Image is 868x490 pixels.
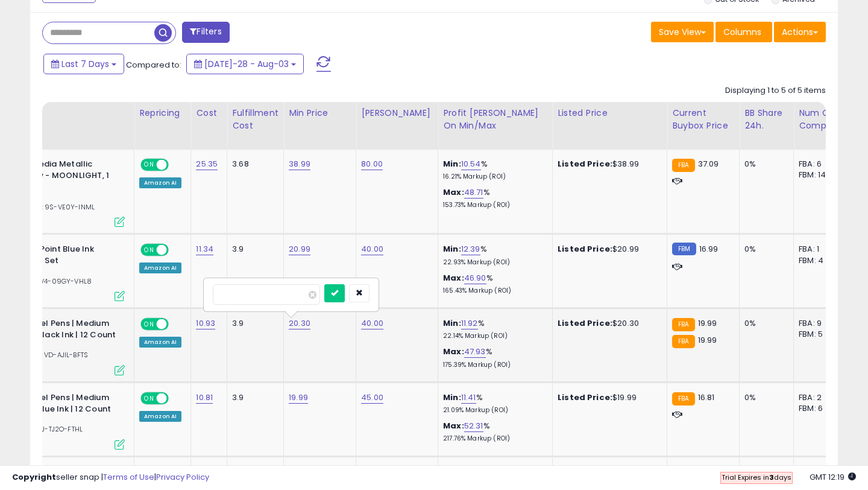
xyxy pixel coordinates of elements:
span: Compared to: [126,59,181,71]
a: 12.39 [461,243,480,255]
p: 16.21% Markup (ROI) [443,173,543,181]
div: Amazon AI [139,411,181,422]
th: The percentage added to the cost of goods (COGS) that forms the calculator for Min & Max prices. [438,102,553,150]
div: 0% [744,392,784,403]
button: Columns [715,22,772,42]
p: 22.14% Markup (ROI) [443,332,543,340]
span: ON [142,160,157,170]
div: Repricing [139,107,186,119]
button: Filters [182,22,229,43]
div: seller snap | | [12,472,209,483]
span: Trial Expires in days [722,472,791,482]
span: OFF [167,393,186,404]
b: Min: [443,243,461,255]
small: FBM [672,243,696,255]
small: FBA [672,159,694,172]
span: ON [142,393,157,404]
span: [DATE]-28 - Aug-03 [204,58,289,70]
p: 153.73% Markup (ROI) [443,201,543,209]
div: % [443,159,543,181]
span: | SKU: 9S-VE0Y-INML [19,202,95,212]
div: $19.99 [558,392,658,403]
button: Actions [774,22,826,42]
div: Num of Comp. [799,107,843,132]
small: FBA [672,318,694,331]
b: Listed Price: [558,243,612,255]
a: 19.99 [289,392,308,404]
div: % [443,421,543,443]
button: Last 7 Days [43,54,124,74]
a: Terms of Use [103,471,154,483]
a: 10.93 [196,317,215,329]
div: FBA: 9 [799,318,838,329]
p: 165.43% Markup (ROI) [443,287,543,295]
div: FBA: 1 [799,244,838,255]
div: FBM: 14 [799,170,838,180]
p: 21.09% Markup (ROI) [443,406,543,415]
div: 0% [744,318,784,329]
div: 3.68 [232,159,274,170]
div: FBM: 6 [799,403,838,414]
div: 3.9 [232,244,274,255]
span: 2025-08-11 12:19 GMT [810,471,856,483]
p: 22.93% Markup (ROI) [443,258,543,267]
div: Listed Price [558,107,662,119]
span: 16.99 [699,243,719,255]
small: FBA [672,335,694,348]
b: Min: [443,317,461,329]
a: 80.00 [361,158,383,170]
div: 3.9 [232,392,274,403]
div: FBA: 6 [799,159,838,170]
b: 3 [769,472,774,482]
div: 3.9 [232,318,274,329]
div: FBM: 4 [799,255,838,266]
div: 0% [744,244,784,255]
a: 48.71 [464,186,483,199]
b: Listed Price: [558,158,612,170]
a: 40.00 [361,317,383,329]
a: 11.34 [196,243,213,255]
a: 45.00 [361,392,383,404]
a: 40.00 [361,243,383,255]
span: ON [142,319,157,329]
div: Min Price [289,107,351,119]
b: Min: [443,392,461,403]
span: | SKU: PJ-TJ2O-FTHL [12,424,83,434]
div: FBA: 2 [799,392,838,403]
span: | SKU: VD-AJIL-BFTS [18,350,88,360]
span: Last 7 Days [61,58,109,70]
div: $20.30 [558,318,658,329]
span: OFF [167,319,186,329]
button: [DATE]-28 - Aug-03 [186,54,304,74]
div: Profit [PERSON_NAME] on Min/Max [443,107,547,132]
div: Cost [196,107,222,119]
span: Columns [723,26,761,38]
button: Save View [651,22,714,42]
a: 20.99 [289,243,310,255]
div: Amazon AI [139,177,181,188]
b: Max: [443,186,464,198]
b: Max: [443,346,464,357]
span: 19.99 [698,334,717,346]
div: % [443,392,543,415]
a: 10.54 [461,158,481,170]
span: 19.99 [698,317,717,329]
a: 47.93 [464,346,486,358]
a: 10.81 [196,392,213,404]
span: | SKU: V4-09GY-VHL8 [14,276,92,286]
a: 38.99 [289,158,310,170]
a: 25.35 [196,158,218,170]
b: Listed Price: [558,317,612,329]
p: 175.39% Markup (ROI) [443,361,543,369]
div: % [443,244,543,266]
b: Max: [443,272,464,284]
div: % [443,318,543,340]
a: 20.30 [289,317,310,329]
span: ON [142,245,157,255]
a: Privacy Policy [156,471,209,483]
small: FBA [672,392,694,406]
p: 217.76% Markup (ROI) [443,434,543,443]
b: Max: [443,420,464,431]
div: [PERSON_NAME] [361,107,433,119]
div: % [443,346,543,369]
